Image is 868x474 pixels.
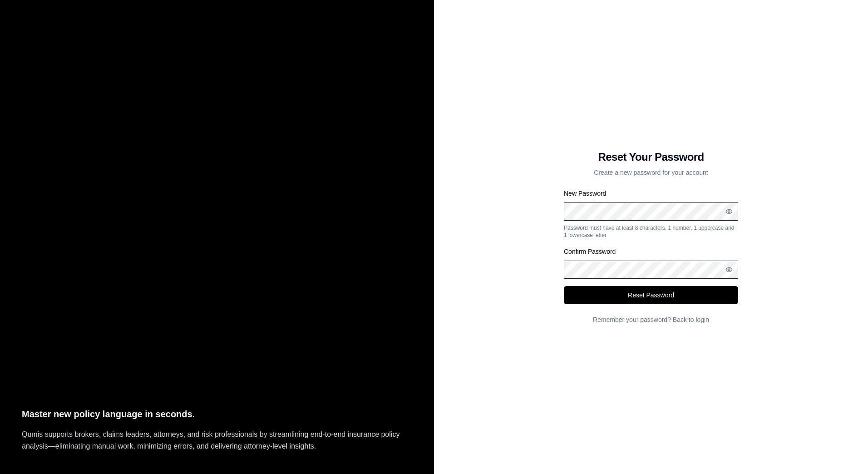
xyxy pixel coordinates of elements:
[564,286,738,304] button: Reset Password
[564,190,606,197] label: New Password
[564,150,738,164] h1: Reset Your Password
[22,429,412,452] p: Qumis supports brokers, claims leaders, attorneys, and risk professionals by streamlining end-to-...
[564,315,738,324] p: Remember your password?
[564,248,616,255] label: Confirm Password
[22,407,412,422] p: Master new policy language in seconds.
[564,168,738,177] p: Create a new password for your account
[564,224,738,239] p: Password must have at least 8 characters, 1 number, 1 uppercase and 1 lowercase letter
[673,316,709,323] a: Back to login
